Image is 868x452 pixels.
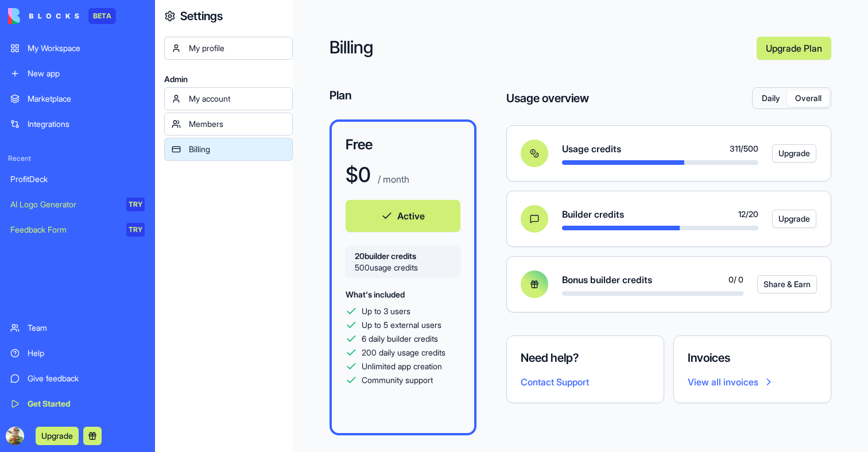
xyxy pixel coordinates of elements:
div: TRY [126,223,145,237]
button: Daily [754,90,787,107]
a: My Workspace [3,37,152,60]
a: Upgrade [772,210,803,228]
span: Unlimited app creation [362,361,442,372]
div: BETA [88,8,116,24]
span: 20 builder credits [355,250,451,262]
button: Contact Support [521,375,589,389]
span: Community support [362,374,433,386]
span: 6 daily builder credits [362,333,438,345]
button: Active [346,200,460,232]
span: 12 / 20 [738,208,758,220]
a: Marketplace [3,87,152,110]
a: My profile [164,37,293,60]
button: Overall [787,90,829,107]
a: Integrations [3,113,152,136]
div: Help [28,347,145,359]
div: Get Started [28,398,145,409]
a: Members [164,113,293,136]
img: ACg8ocJsrza2faDWgbMzU2vv0cSMoLRTLvgx_tB2mDAJkTet1SlxQg2eCQ=s96-c [6,427,24,445]
div: My account [189,93,285,105]
span: Builder credits [562,207,624,221]
span: Recent [3,154,152,163]
h4: Plan [330,87,476,103]
button: Share & Earn [757,275,817,293]
a: Upgrade [36,430,79,441]
div: TRY [126,198,145,211]
a: Get Started [3,392,152,415]
div: AI Logo Generator [10,199,118,210]
a: Help [3,342,152,365]
a: Feedback FormTRY [3,218,152,241]
a: AI Logo GeneratorTRY [3,193,152,216]
img: logo [8,8,79,24]
a: Give feedback [3,367,152,390]
span: Up to 5 external users [362,319,441,331]
div: Integrations [28,118,145,130]
a: Free$0 / monthActive20builder credits500usage creditsWhat's includedUp to 3 usersUp to 5 external... [330,119,476,435]
h4: Need help? [521,350,650,366]
a: ProfitDeck [3,168,152,191]
button: Upgrade [772,144,816,163]
span: 311 / 500 [730,143,758,154]
div: My profile [189,43,285,54]
span: 200 daily usage credits [362,347,445,358]
a: BETA [8,8,116,24]
a: Upgrade Plan [757,37,831,60]
span: What's included [346,289,405,299]
p: / month [375,172,409,186]
span: Up to 3 users [362,306,410,317]
h4: Settings [180,8,223,24]
span: Admin [164,74,293,85]
div: Give feedback [28,373,145,384]
div: Members [189,118,285,130]
a: New app [3,62,152,85]
div: Billing [189,144,285,155]
a: View all invoices [688,375,817,389]
div: Team [28,322,145,334]
div: Feedback Form [10,224,118,235]
div: My Workspace [28,43,145,54]
span: 0 / 0 [728,274,743,285]
div: Marketplace [28,93,145,105]
div: New app [28,68,145,79]
a: Upgrade [772,144,803,163]
button: Upgrade [36,427,79,445]
h4: Invoices [688,350,817,366]
div: ProfitDeck [10,173,145,185]
h2: Billing [330,37,747,60]
a: Billing [164,138,293,161]
button: Upgrade [772,210,816,228]
a: Team [3,316,152,339]
span: Bonus builder credits [562,273,652,287]
span: Usage credits [562,142,621,156]
h1: $ 0 [346,163,371,186]
h3: Free [346,136,460,154]
span: 500 usage credits [355,262,451,273]
a: My account [164,87,293,110]
h4: Usage overview [506,90,589,106]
